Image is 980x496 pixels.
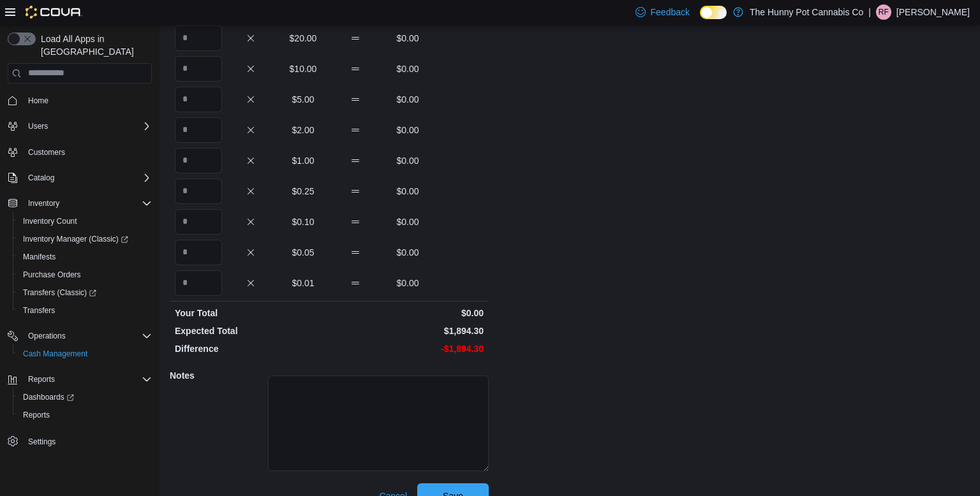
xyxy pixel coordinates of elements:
[28,374,55,384] span: Reports
[3,143,157,161] button: Customers
[384,32,431,45] p: $0.00
[13,388,157,406] a: Dashboards
[279,154,327,167] p: $1.00
[18,249,152,265] span: Manifests
[18,267,152,282] span: Purchase Orders
[175,148,222,173] input: Quantity
[279,32,327,45] p: $20.00
[18,285,101,300] a: Transfers (Classic)
[175,87,222,112] input: Quantity
[279,215,327,228] p: $0.10
[332,307,484,319] p: $0.00
[3,117,157,135] button: Users
[23,288,96,298] span: Transfers (Classic)
[23,410,50,420] span: Reports
[23,216,77,226] span: Inventory Count
[13,284,157,302] a: Transfers (Classic)
[18,390,79,405] a: Dashboards
[750,4,863,20] p: The Hunny Pot Cannabis Co
[18,390,152,405] span: Dashboards
[3,169,157,187] button: Catalog
[18,303,60,318] a: Transfers
[18,249,61,265] a: Manifests
[384,185,431,198] p: $0.00
[175,56,222,82] input: Quantity
[23,305,55,316] span: Transfers
[3,194,157,212] button: Inventory
[700,6,727,19] input: Dark Mode
[23,328,71,344] button: Operations
[896,4,970,20] p: [PERSON_NAME]
[23,434,61,449] a: Settings
[28,331,66,341] span: Operations
[23,92,152,108] span: Home
[18,214,152,229] span: Inventory Count
[28,173,54,183] span: Catalog
[879,4,889,20] span: RF
[279,185,327,198] p: $0.25
[175,209,222,235] input: Quantity
[332,342,484,355] p: -$1,894.30
[23,196,152,211] span: Inventory
[28,147,65,157] span: Customers
[28,437,56,447] span: Settings
[13,248,157,266] button: Manifests
[651,6,690,18] span: Feedback
[23,392,74,402] span: Dashboards
[3,432,157,450] button: Settings
[18,231,152,247] span: Inventory Manager (Classic)
[13,212,157,230] button: Inventory Count
[23,433,152,449] span: Settings
[18,407,55,423] a: Reports
[13,345,157,363] button: Cash Management
[18,214,82,229] a: Inventory Count
[175,240,222,265] input: Quantity
[13,406,157,424] button: Reports
[23,170,59,186] button: Catalog
[36,33,152,58] span: Load All Apps in [GEOGRAPHIC_DATA]
[279,62,327,75] p: $10.00
[18,407,152,423] span: Reports
[13,302,157,319] button: Transfers
[28,96,48,106] span: Home
[18,346,93,361] a: Cash Management
[332,325,484,337] p: $1,894.30
[175,342,327,355] p: Difference
[279,93,327,106] p: $5.00
[18,346,152,361] span: Cash Management
[18,231,133,247] a: Inventory Manager (Classic)
[384,154,431,167] p: $0.00
[279,277,327,289] p: $0.01
[3,91,157,110] button: Home
[876,4,891,20] div: Richard Foster
[28,198,59,208] span: Inventory
[868,4,871,20] p: |
[175,325,327,337] p: Expected Total
[175,26,222,51] input: Quantity
[13,230,157,248] a: Inventory Manager (Classic)
[23,119,53,134] button: Users
[8,86,152,484] nav: Complex example
[170,363,265,388] h5: Notes
[23,372,60,387] button: Reports
[384,215,431,228] p: $0.00
[279,124,327,136] p: $2.00
[26,6,82,18] img: Cova
[384,277,431,289] p: $0.00
[384,246,431,259] p: $0.00
[23,349,87,359] span: Cash Management
[23,119,152,134] span: Users
[23,196,64,211] button: Inventory
[18,267,86,282] a: Purchase Orders
[175,179,222,204] input: Quantity
[23,252,56,262] span: Manifests
[175,307,327,319] p: Your Total
[28,121,48,131] span: Users
[18,303,152,318] span: Transfers
[23,372,152,387] span: Reports
[23,234,128,244] span: Inventory Manager (Classic)
[3,327,157,345] button: Operations
[23,270,81,280] span: Purchase Orders
[23,144,152,160] span: Customers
